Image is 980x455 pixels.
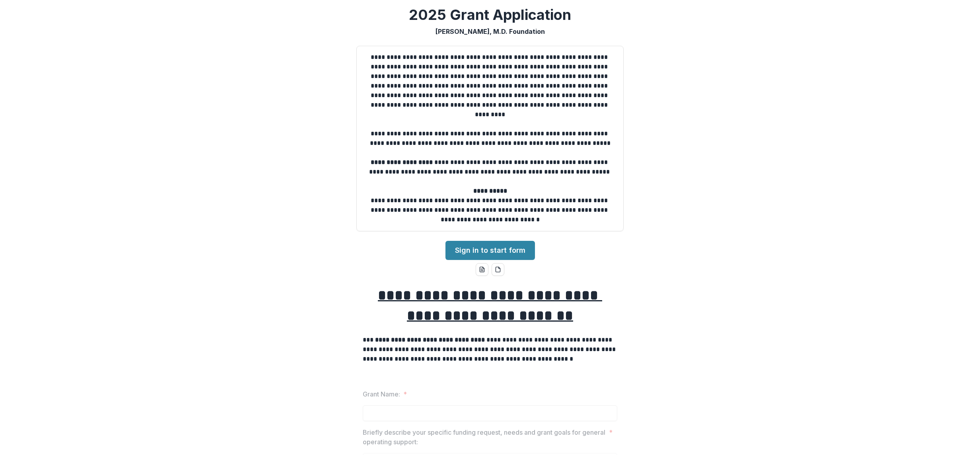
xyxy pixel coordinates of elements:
[492,263,504,276] button: pdf-download
[363,428,606,447] p: Briefly describe your specific funding request, needs and grant goals for general operating support:
[409,6,571,23] h2: 2025 Grant Application
[436,27,545,36] p: [PERSON_NAME], M.D. Foundation
[476,263,488,276] button: word-download
[363,389,400,399] p: Grant Name:
[445,241,535,260] a: Sign in to start form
